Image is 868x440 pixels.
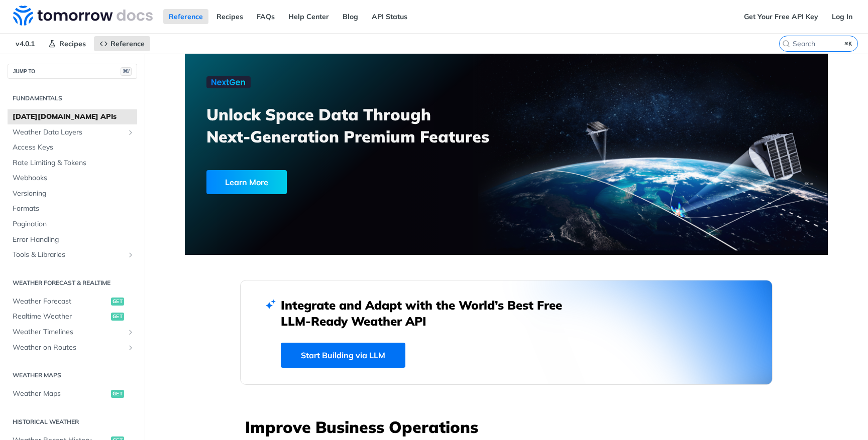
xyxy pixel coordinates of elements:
span: get [111,313,124,321]
span: Access Keys [13,142,135,153]
a: Learn More [206,170,455,194]
button: Show subpages for Weather on Routes [127,344,135,352]
a: Log In [826,9,858,24]
span: Weather Maps [13,389,108,399]
kbd: ⌘K [842,39,855,49]
img: Tomorrow.io Weather API Docs [13,6,153,26]
span: Weather on Routes [13,343,124,353]
a: Start Building via LLM [281,343,405,368]
span: Realtime Weather [13,312,108,322]
svg: Search [782,40,790,48]
a: Webhooks [8,171,137,186]
span: Weather Data Layers [13,127,124,137]
a: Reference [94,36,150,51]
a: Get Your Free API Key [738,9,824,24]
a: Access Keys [8,140,137,155]
button: JUMP TO⌘/ [8,64,137,79]
a: Rate Limiting & Tokens [8,156,137,171]
span: Weather Timelines [13,327,124,337]
span: Tools & Libraries [13,250,124,260]
span: Formats [13,204,135,214]
span: v4.0.1 [10,36,40,51]
h3: Unlock Space Data Through Next-Generation Premium Features [206,103,517,148]
a: Realtime Weatherget [8,309,137,324]
a: Weather Forecastget [8,294,137,309]
button: Show subpages for Tools & Libraries [127,251,135,259]
a: Tools & LibrariesShow subpages for Tools & Libraries [8,247,137,262]
button: Show subpages for Weather Timelines [127,328,135,336]
a: Recipes [211,9,249,24]
span: get [111,298,124,306]
span: Weather Forecast [13,297,108,307]
a: Pagination [8,217,137,232]
h2: Fundamentals [8,94,137,103]
a: Help Center [283,9,335,24]
a: Weather TimelinesShow subpages for Weather Timelines [8,325,137,340]
span: Recipes [59,39,86,48]
a: Error Handling [8,232,137,247]
a: Weather on RoutesShow subpages for Weather on Routes [8,340,137,355]
span: get [111,390,124,398]
span: Pagination [13,219,135,229]
div: Learn More [206,170,287,194]
span: [DATE][DOMAIN_NAME] APIs [13,112,135,122]
button: Show subpages for Weather Data Layers [127,128,135,136]
a: API Status [366,9,413,24]
a: Recipes [43,36,91,51]
h2: Weather Maps [8,371,137,380]
h3: Improve Business Operations [245,416,773,438]
a: FAQs [251,9,280,24]
span: Versioning [13,189,135,199]
span: Rate Limiting & Tokens [13,158,135,168]
h2: Historical Weather [8,417,137,426]
h2: Integrate and Adapt with the World’s Best Free LLM-Ready Weather API [281,297,577,329]
img: NextGen [206,76,251,88]
span: Webhooks [13,173,135,183]
a: [DATE][DOMAIN_NAME] APIs [8,109,137,124]
span: ⌘/ [121,67,132,76]
a: Versioning [8,186,137,201]
a: Weather Data LayersShow subpages for Weather Data Layers [8,125,137,140]
span: Error Handling [13,235,135,245]
a: Reference [163,9,208,24]
a: Blog [337,9,364,24]
a: Weather Mapsget [8,386,137,401]
a: Formats [8,201,137,216]
h2: Weather Forecast & realtime [8,278,137,287]
span: Reference [111,39,145,48]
